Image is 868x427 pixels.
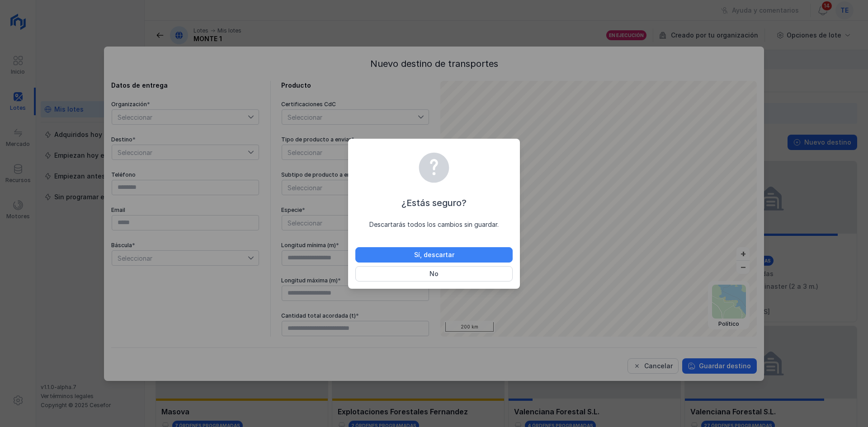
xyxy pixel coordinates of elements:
div: No [429,269,439,278]
button: No [355,266,513,282]
div: ¿Estás seguro? [355,197,513,209]
div: Descartarás todos los cambios sin guardar. [355,220,513,229]
div: Sí, descartar [414,250,454,259]
button: Sí, descartar [355,247,513,263]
